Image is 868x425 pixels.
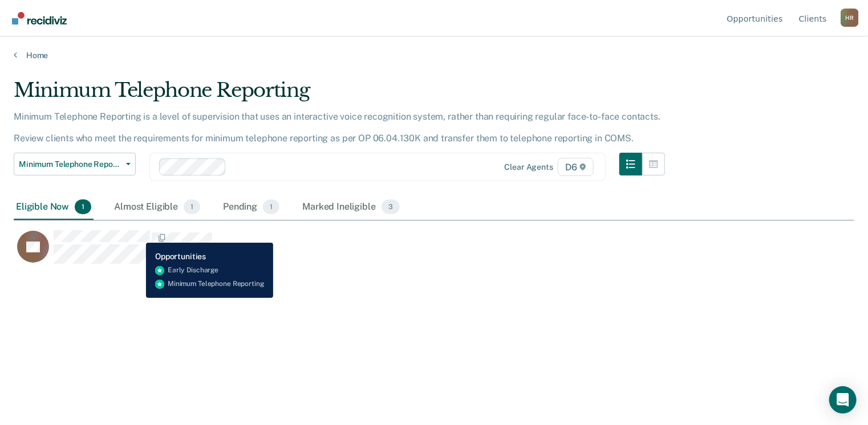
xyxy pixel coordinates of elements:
button: Minimum Telephone Reporting [14,153,136,175]
img: Recidiviz [12,12,67,24]
div: H R [841,9,859,27]
div: Pending1 [221,195,282,220]
span: 1 [263,199,279,214]
span: Minimum Telephone Reporting [19,160,121,169]
div: Eligible Now1 [14,195,94,220]
a: Home [14,50,854,60]
span: 1 [184,199,200,214]
div: Marked Ineligible3 [300,195,402,220]
span: D6 [558,158,594,176]
span: 1 [75,199,91,214]
p: Minimum Telephone Reporting is a level of supervision that uses an interactive voice recognition ... [14,111,660,144]
div: Clear agents [505,162,553,172]
div: Minimum Telephone Reporting [14,79,665,111]
div: Open Intercom Messenger [829,386,857,414]
div: CaseloadOpportunityCell-0433634 [14,230,749,275]
button: Profile dropdown button [841,9,859,27]
span: 3 [382,199,400,214]
div: Almost Eligible1 [112,195,202,220]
